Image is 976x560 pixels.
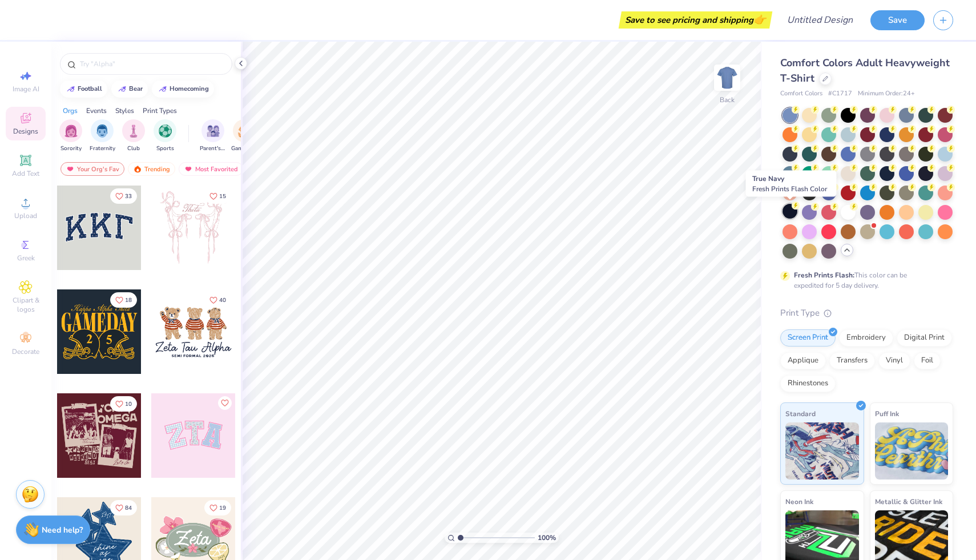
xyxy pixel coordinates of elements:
div: filter for Club [122,119,145,153]
div: Your Org's Fav [61,162,124,176]
div: football [78,86,102,92]
span: 15 [219,194,226,199]
div: Back [720,95,735,105]
button: Like [218,396,232,410]
img: trending.gif [133,165,142,173]
div: filter for Game Day [231,119,257,153]
span: Greek [17,253,35,263]
img: Sorority Image [64,124,78,138]
img: Game Day Image [238,124,251,138]
div: Orgs [63,106,78,116]
div: filter for Sorority [59,119,82,153]
button: Like [204,500,231,515]
div: Digital Print [897,329,952,347]
span: 19 [219,505,226,511]
div: Print Types [143,106,177,116]
button: bear [111,80,148,98]
button: filter button [90,119,115,153]
span: Standard [785,408,816,420]
button: filter button [154,119,176,153]
strong: Need help? [42,525,83,535]
img: Parent's Weekend Image [207,124,220,138]
button: football [60,80,107,98]
img: Back [716,66,739,89]
span: # C1717 [828,89,852,99]
span: Decorate [12,347,39,356]
div: filter for Sports [154,119,176,153]
img: most_fav.gif [184,165,193,173]
img: Sports Image [159,124,172,138]
span: Comfort Colors Adult Heavyweight T-Shirt [780,56,950,85]
button: filter button [59,119,82,153]
img: most_fav.gif [66,165,75,173]
span: Fresh Prints Flash Color [752,184,827,194]
div: True Navy [746,171,837,197]
div: Rhinestones [780,375,836,392]
div: Print Type [780,307,953,320]
button: filter button [200,119,226,153]
img: Fraternity Image [96,124,108,138]
span: 10 [125,401,132,407]
div: This color can be expedited for 5 day delivery. [794,270,934,291]
span: 18 [125,297,132,303]
button: Like [204,188,231,204]
span: Add Text [12,169,39,178]
img: Puff Ink [875,422,949,480]
input: Try "Alpha" [79,58,225,70]
span: Image AI [13,84,39,94]
button: filter button [231,119,257,153]
span: Game Day [231,144,257,153]
span: Sports [156,144,174,153]
div: Styles [115,106,134,116]
div: Screen Print [780,329,836,347]
button: homecoming [152,80,214,98]
div: filter for Fraternity [90,119,115,153]
button: Like [110,500,137,515]
span: Parent's Weekend [200,144,226,153]
button: Like [110,396,137,412]
span: Clipart & logos [6,296,46,314]
div: homecoming [170,86,209,92]
span: Upload [14,211,37,220]
button: Like [204,292,231,308]
span: 84 [125,505,132,511]
div: Save to see pricing and shipping [622,11,769,29]
input: Untitled Design [778,9,862,31]
div: Trending [128,162,175,176]
span: 100 % [538,533,556,543]
div: Events [86,106,107,116]
strong: Fresh Prints Flash: [794,271,854,280]
span: Club [127,144,140,153]
div: Embroidery [839,329,893,347]
span: Puff Ink [875,408,899,420]
button: Save [870,10,925,30]
span: Metallic & Glitter Ink [875,495,942,507]
div: Vinyl [878,352,910,369]
img: trend_line.gif [66,86,75,92]
span: Neon Ink [785,495,813,507]
img: Club Image [127,124,140,138]
img: trend_line.gif [118,86,127,92]
div: filter for Parent's Weekend [200,119,226,153]
span: 👉 [753,13,766,26]
button: Like [110,188,137,204]
img: Standard [785,422,859,480]
button: Like [110,292,137,308]
button: filter button [122,119,145,153]
span: Comfort Colors [780,89,822,99]
span: Sorority [61,144,82,153]
span: Designs [13,127,38,136]
div: Most Favorited [179,162,243,176]
span: 33 [125,194,132,199]
div: Foil [914,352,941,369]
div: bear [129,86,143,92]
span: Minimum Order: 24 + [858,89,915,99]
div: Transfers [829,352,875,369]
span: 40 [219,297,226,303]
img: trend_line.gif [158,86,167,92]
div: Applique [780,352,826,369]
span: Fraternity [90,144,115,153]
